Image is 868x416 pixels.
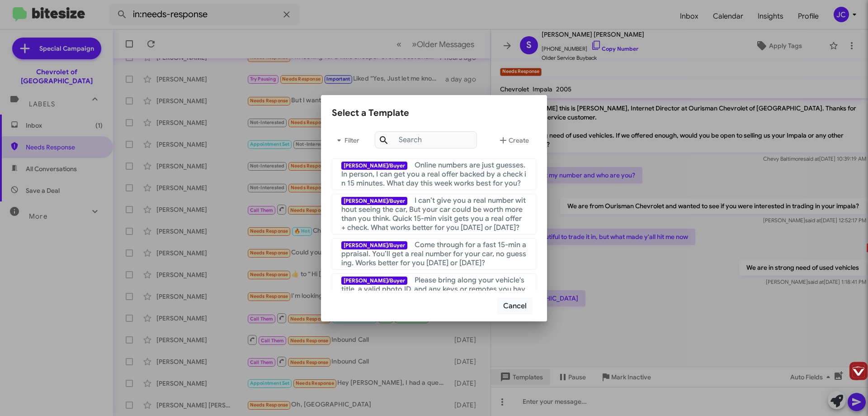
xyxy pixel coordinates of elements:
span: Create [498,132,529,148]
span: [PERSON_NAME]/Buyer [341,162,407,170]
div: Select a Template [332,106,536,120]
span: [PERSON_NAME]/Buyer [341,241,407,249]
input: Search [375,131,477,148]
span: Filter [332,132,361,148]
button: Create [491,129,536,151]
button: Filter [332,129,361,151]
span: Online numbers are just guesses. In person, I can get you a real offer backed by a check in 15 mi... [341,161,526,188]
span: Come through for a fast 15-min appraisal. You’ll get a real number for your car, no guessing. Wor... [341,240,526,268]
span: Please bring along your vehicle's title, a valid photo ID, and any keys or remotes you have. If t... [341,276,525,312]
span: I can’t give you a real number without seeing the car, But your car could be worth more than you ... [341,196,526,232]
span: [PERSON_NAME]/Buyer [341,197,407,205]
span: [PERSON_NAME]/Buyer [341,277,407,285]
button: Cancel [497,297,533,315]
